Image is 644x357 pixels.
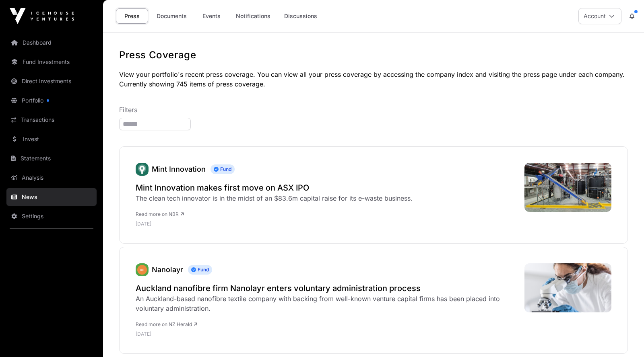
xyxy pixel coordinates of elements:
a: Read more on NBR [136,211,184,217]
a: Direct Investments [6,72,97,90]
a: Statements [6,150,97,167]
h1: Press Coverage [119,49,628,62]
iframe: Chat Widget [604,318,644,357]
span: Fund [211,164,235,174]
a: Notifications [231,8,276,24]
a: Settings [6,207,97,225]
div: The clean tech innovator is in the midst of an $83.6m capital raise for its e-waste business. [136,193,413,203]
a: Fund Investments [6,53,97,71]
a: Mint Innovation [136,163,149,176]
button: Account [578,8,621,24]
img: Mint.svg [136,163,149,176]
a: Press [116,8,148,24]
img: H7AB3QAHWVAUBGCTYQCTPUHQDQ.jpg [524,263,611,312]
div: An Auckland-based nanofibre textile company with backing from well-known venture capital firms ha... [136,294,516,313]
a: Discussions [279,8,322,24]
a: Mint Innovation [152,165,206,173]
a: Documents [151,8,192,24]
a: Events [195,8,227,24]
a: Portfolio [6,92,97,109]
a: Nanolayr [136,263,149,276]
img: revolution-fibres208.png [136,263,149,276]
p: [DATE] [136,331,516,337]
a: Mint Innovation makes first move on ASX IPO [136,182,413,193]
img: Icehouse Ventures Logo [10,8,74,24]
span: Fund [188,265,212,275]
a: News [6,188,97,206]
p: Filters [119,105,628,115]
p: View your portfolio's recent press coverage. You can view all your press coverage by accessing th... [119,70,628,89]
a: Dashboard [6,34,97,51]
p: [DATE] [136,221,413,227]
a: Nanolayr [152,265,183,274]
a: Read more on NZ Herald [136,321,197,327]
a: Analysis [6,169,97,187]
a: Invest [6,130,97,148]
img: mint-innovation-hammer-mill-.jpeg [524,163,611,212]
a: Auckland nanofibre firm Nanolayr enters voluntary administration process [136,283,516,294]
a: Transactions [6,111,97,129]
